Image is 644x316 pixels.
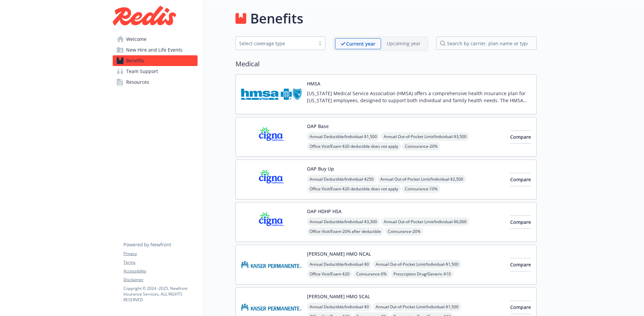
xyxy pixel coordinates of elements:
[126,66,158,77] span: Team Support
[385,227,423,236] span: Coinsurance - 20%
[250,8,303,28] h1: Benefits
[126,45,182,55] span: New Hire and Life Events
[510,261,531,268] span: Compare
[241,208,302,236] img: CIGNA carrier logo
[510,219,531,225] span: Compare
[123,259,197,265] a: Terms
[239,40,312,47] div: Select coverage type
[307,142,401,150] span: Office Visit/Exam - $20 deductible does not apply
[510,258,531,271] button: Compare
[113,66,198,77] a: Team Support
[391,270,453,278] span: Prescription Drug/Generic - $10
[307,80,320,87] button: HMSA
[346,40,375,47] p: Current year
[378,175,466,183] span: Annual Out-of-Pocket Limit/Individual - $2,500
[113,34,198,45] a: Welcome
[126,55,144,66] span: Benefits
[113,45,198,55] a: New Hire and Life Events
[510,176,531,183] span: Compare
[387,40,421,47] p: Upcoming year
[307,185,401,193] span: Office Visit/Exam - $20 deductible does not apply
[307,217,380,226] span: Annual Deductible/Individual - $3,300
[307,303,372,311] span: Annual Deductible/Individual - $0
[126,34,147,45] span: Welcome
[510,304,531,310] span: Compare
[307,260,372,268] span: Annual Deductible/Individual - $0
[307,250,371,257] button: [PERSON_NAME] HMO NCAL
[510,215,531,229] button: Compare
[241,165,302,194] img: CIGNA carrier logo
[510,130,531,144] button: Compare
[381,38,426,49] span: Upcoming year
[402,185,440,193] span: Coinsurance - 10%
[307,123,329,130] button: OAP Base
[307,175,376,183] span: Annual Deductible/Individual - $250
[123,251,197,257] a: Privacy
[307,293,370,300] button: [PERSON_NAME] HMO SCAL
[373,303,461,311] span: Annual Out-of-Pocket Limit/Individual - $1,500
[307,270,352,278] span: Office Visit/Exam - $20
[510,301,531,314] button: Compare
[307,227,384,236] span: Office Visit/Exam - 20% after deductible
[373,260,461,268] span: Annual Out-of-Pocket Limit/Individual - $1,500
[113,55,198,66] a: Benefits
[307,208,341,215] button: OAP HDHP HSA
[123,277,197,283] a: Disclaimer
[510,173,531,186] button: Compare
[354,270,389,278] span: Coinsurance - 0%
[235,59,537,69] h2: Medical
[113,77,198,87] a: Resources
[307,132,380,141] span: Annual Deductible/Individual - $1,500
[381,132,469,141] span: Annual Out-of-Pocket Limit/Individual - $3,500
[402,142,440,150] span: Coinsurance - 20%
[307,90,531,104] p: [US_STATE] Medical Service Association (HMSA) offers a comprehensive health insurance plan for [U...
[241,123,302,151] img: CIGNA carrier logo
[241,250,302,279] img: Kaiser Permanente Insurance Company carrier logo
[126,77,149,87] span: Resources
[241,80,302,109] img: Hawaii Medical Service Association carrier logo
[510,134,531,140] span: Compare
[123,286,197,303] p: Copyright © 2024 - 2025 , Newfront Insurance Services, ALL RIGHTS RESERVED
[436,37,537,50] input: search by carrier, plan name or type
[123,268,197,274] a: Accessibility
[381,217,469,226] span: Annual Out-of-Pocket Limit/Individual - $6,000
[307,165,334,172] button: OAP Buy Up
